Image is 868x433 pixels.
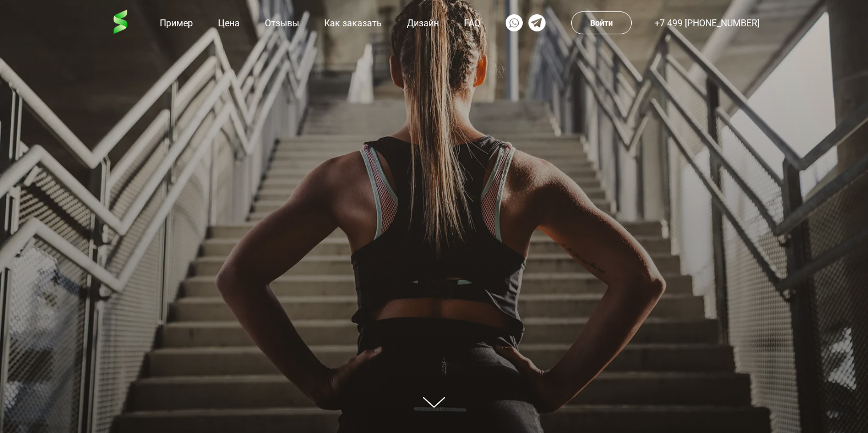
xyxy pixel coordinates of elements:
[262,18,302,29] a: Отзывы
[461,18,483,29] a: FAQ
[215,18,243,29] a: Цена
[571,11,632,34] a: Войти
[590,13,613,33] td: Войти
[157,18,196,29] a: Пример
[321,18,385,29] a: Как заказать
[655,18,760,29] a: +7 499 [PHONE_NUMBER]
[404,18,442,29] a: Дизайн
